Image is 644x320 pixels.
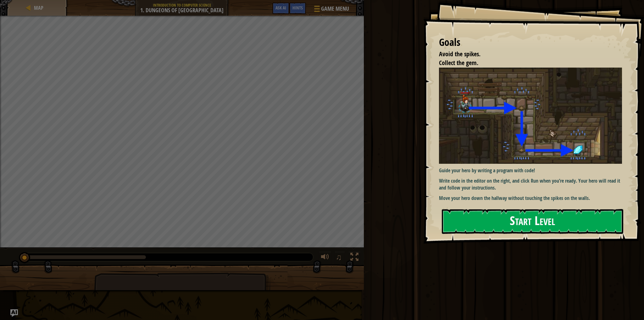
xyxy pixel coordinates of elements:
[439,68,627,164] img: Dungeons of kithgard
[439,167,627,174] p: Guide your hero by writing a program with code!
[439,177,627,192] p: Write code in the editor on the right, and click Run when you’re ready. Your hero will read it an...
[431,58,620,68] li: Collect the gem.
[10,309,18,317] button: Ask AI
[431,50,620,59] li: Avoid the spikes.
[439,35,622,50] div: Goals
[319,251,331,264] button: Adjust volume
[439,195,627,202] p: Move your hero down the hallway without touching the spikes on the walls.
[309,3,353,17] button: Game Menu
[442,209,623,234] button: Start Level
[32,4,43,11] a: Map
[292,5,303,11] span: Hints
[439,50,480,58] span: Avoid the spikes.
[275,5,286,11] span: Ask AI
[336,252,342,262] span: ♫
[34,4,43,11] span: Map
[348,251,361,264] button: Toggle fullscreen
[439,58,478,67] span: Collect the gem.
[335,251,345,264] button: ♫
[321,5,349,13] span: Game Menu
[272,3,289,14] button: Ask AI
